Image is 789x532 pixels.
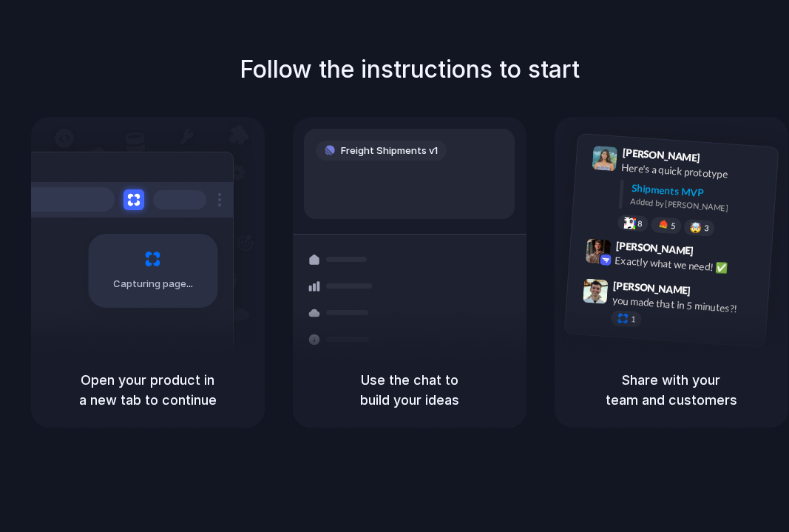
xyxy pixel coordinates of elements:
[113,277,195,292] span: Capturing page
[703,223,708,232] span: 3
[612,292,759,317] div: you made that in 5 minutes?!
[620,159,768,184] div: Here's a quick prototype
[630,314,635,323] span: 1
[631,180,768,204] div: Shipments MVP
[697,244,728,262] span: 9:42 AM
[615,237,694,258] span: [PERSON_NAME]
[622,144,700,166] span: [PERSON_NAME]
[240,52,580,87] h1: Follow the instructions to start
[630,195,766,216] div: Added by [PERSON_NAME]
[311,370,509,410] h5: Use the chat to build your ideas
[704,151,734,169] span: 9:41 AM
[689,222,702,233] div: 🤯
[49,370,247,410] h5: Open your product in a new tab to continue
[637,219,642,227] span: 8
[341,144,438,158] span: Freight Shipments v1
[614,252,762,277] div: Exactly what we need! ✅
[695,284,725,302] span: 9:47 AM
[670,221,675,229] span: 5
[612,277,691,298] span: [PERSON_NAME]
[572,370,771,410] h5: Share with your team and customers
